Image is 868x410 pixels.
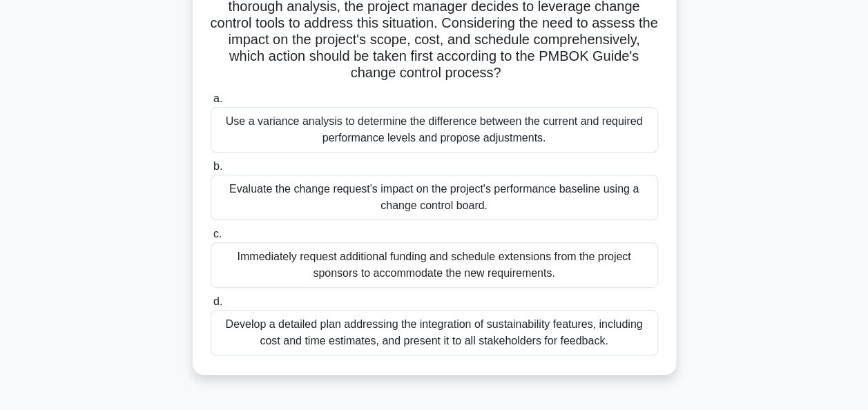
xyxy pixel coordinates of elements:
span: d. [213,295,222,307]
span: c. [213,228,222,240]
div: Evaluate the change request's impact on the project's performance baseline using a change control... [211,175,658,220]
span: a. [213,92,222,104]
span: b. [213,160,222,172]
div: Use a variance analysis to determine the difference between the current and required performance ... [211,107,658,153]
div: Immediately request additional funding and schedule extensions from the project sponsors to accom... [211,242,658,288]
div: Develop a detailed plan addressing the integration of sustainability features, including cost and... [211,310,658,355]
